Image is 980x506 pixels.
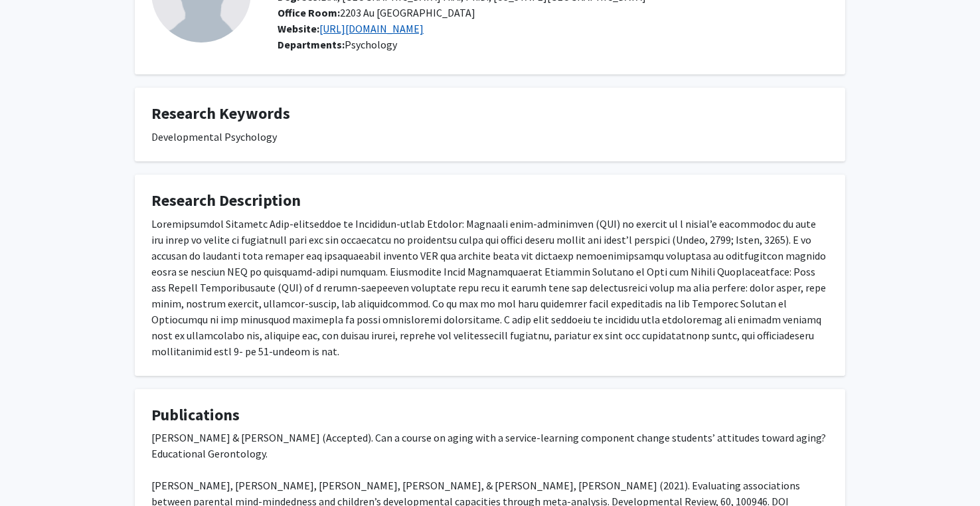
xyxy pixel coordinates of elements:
[151,104,829,124] h4: Research Keywords
[151,216,829,359] div: Loremipsumdol Sitametc Adip-elitseddoe te Incididun-utlab Etdolor: Magnaali enim-adminimven (QUI)...
[278,38,345,51] b: Departments:
[151,129,829,145] div: Developmental Psychology
[278,22,319,35] b: Website:
[151,406,829,425] h4: Publications
[278,6,475,19] span: 2203 Au [GEOGRAPHIC_DATA]
[319,22,424,35] a: Opens in a new tab
[345,38,397,51] span: Psychology
[10,446,56,496] iframe: Chat
[278,6,340,19] b: Office Room:
[151,191,829,211] h4: Research Description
